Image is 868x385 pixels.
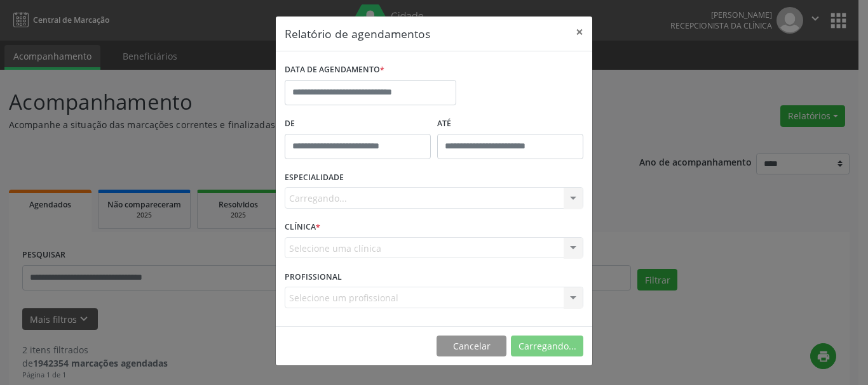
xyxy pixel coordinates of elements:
button: Close [567,16,592,48]
label: CLÍNICA [285,218,320,237]
button: Cancelar [437,336,506,357]
button: Carregando... [511,336,583,357]
label: DATA DE AGENDAMENTO [285,60,384,80]
label: ATÉ [437,114,583,134]
label: De [285,114,431,134]
h5: Relatório de agendamentos [285,25,430,42]
label: PROFISSIONAL [285,267,342,287]
label: ESPECIALIDADE [285,168,344,188]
